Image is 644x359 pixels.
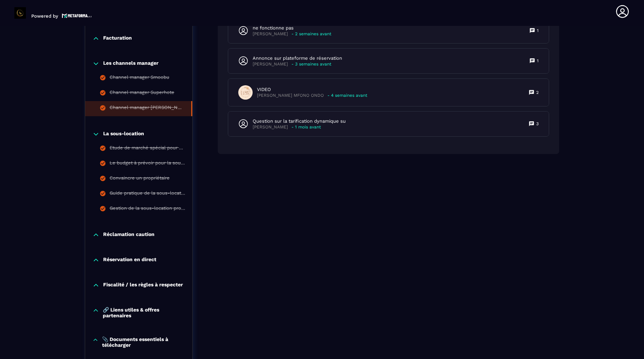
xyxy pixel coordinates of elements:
[103,60,158,67] p: Les channels manager
[14,7,26,19] img: logo-branding
[253,118,346,124] p: Question sur la tarification dynamique su
[62,13,92,19] img: logo
[103,131,144,138] p: La sous-location
[31,13,58,19] p: Powered by
[103,256,156,264] p: Réservation en direct
[110,175,170,183] div: Convaincre un propriétaire
[253,62,288,67] p: [PERSON_NAME]
[110,190,185,198] div: Guide pratique de la sous-location professionnelle
[103,231,155,238] p: Réclamation caution
[110,160,185,168] div: Le budget à prévoir pour la sous location
[257,93,324,98] p: [PERSON_NAME] MFONO ONDO
[103,307,185,318] p: 🔗 Liens utiles & offres partenaires
[537,58,539,64] p: 1
[291,62,331,67] p: - 3 semaines avant
[291,31,331,37] p: - 2 semaines avant
[253,124,288,130] p: [PERSON_NAME]
[110,74,169,82] div: Channel manager Smoobu
[253,25,331,31] p: ne fonctionne pas
[253,31,288,37] p: [PERSON_NAME]
[536,90,539,95] p: 2
[253,55,342,62] p: Annonce sur plateforme de réservation
[103,35,132,42] p: Facturation
[103,282,183,289] p: Fiscalité / les règles à respecter
[110,205,185,213] div: Gestion de la sous-location professionnelle en entreprise
[257,86,367,93] p: VIDEO
[291,124,321,130] p: - 1 mois avant
[537,28,539,33] p: 1
[536,121,539,127] p: 3
[110,105,184,113] div: Channel manager [PERSON_NAME]
[110,90,174,97] div: Channel manager Superhote
[102,336,185,348] p: 📎 Documents essentiels à télécharger
[327,93,367,98] p: - 4 semaines avant
[110,145,185,153] div: Etude de marché spécial pour sous location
